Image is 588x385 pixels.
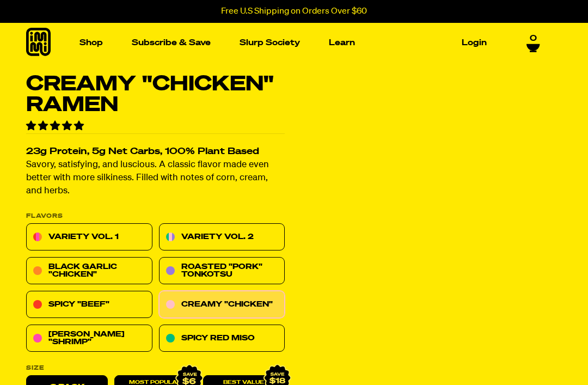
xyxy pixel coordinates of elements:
[159,325,285,352] a: Spicy Red Miso
[26,325,152,352] a: [PERSON_NAME] "Shrimp"
[221,7,367,16] p: Free U.S Shipping on Orders Over $60
[159,258,285,285] a: Roasted "Pork" Tonkotsu
[159,291,285,319] a: Creamy "Chicken"
[159,224,285,251] a: Variety Vol. 2
[235,34,304,51] a: Slurp Society
[26,74,285,115] h1: Creamy "Chicken" Ramen
[26,121,86,131] span: 4.78 stars
[457,34,491,51] a: Login
[26,258,152,285] a: Black Garlic "Chicken"
[324,34,359,51] a: Learn
[75,23,491,63] nav: Main navigation
[526,30,540,49] a: 0
[75,34,107,51] a: Shop
[26,365,285,371] label: Size
[26,213,285,219] p: Flavors
[127,34,215,51] a: Subscribe & Save
[26,224,152,251] a: Variety Vol. 1
[26,148,285,157] h2: 23g Protein, 5g Net Carbs, 100% Plant Based
[530,30,537,40] span: 0
[26,291,152,319] a: Spicy "Beef"
[26,159,285,198] p: Savory, satisfying, and luscious. A classic flavor made even better with more silkiness. Filled w...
